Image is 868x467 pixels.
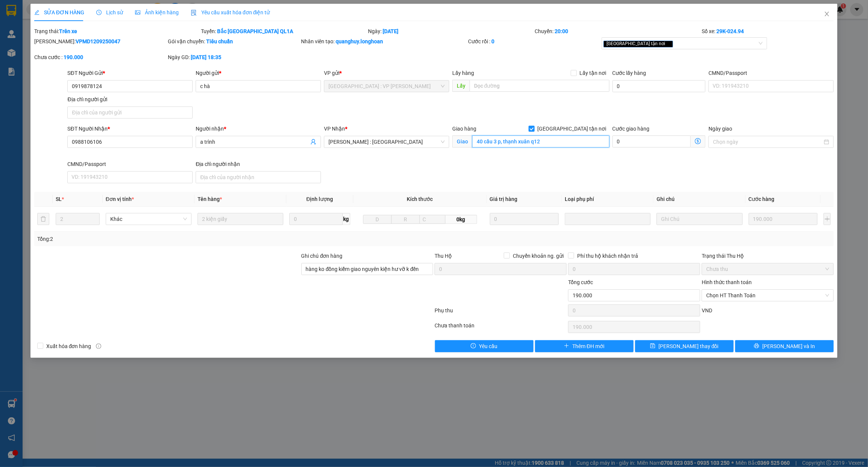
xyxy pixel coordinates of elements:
div: VP gửi [324,69,449,77]
button: plusThêm ĐH mới [535,340,634,352]
span: VND [702,307,712,313]
span: Giao [452,135,472,148]
button: save[PERSON_NAME] thay đổi [635,340,734,352]
b: Trên xe [59,28,77,34]
span: [GEOGRAPHIC_DATA] tận nơi [603,41,673,47]
span: [GEOGRAPHIC_DATA] tận nơi [535,125,610,133]
b: 29K-024.94 [716,28,744,34]
span: dollar-circle [695,138,701,144]
img: icon [191,10,197,16]
span: Lịch sử [96,9,123,15]
div: Tổng: 2 [37,235,335,243]
button: Close [816,4,838,25]
span: picture [135,10,140,15]
div: SĐT Người Gửi [67,69,193,77]
span: Thu Hộ [435,253,452,259]
span: Yêu cầu [479,342,497,350]
b: 20:00 [555,28,569,34]
span: Hồ Chí Minh : Kho Quận 12 [328,136,445,148]
input: VD: Bàn, Ghế [198,213,283,225]
div: Tuyến: [200,27,367,35]
span: Đơn vị tính [106,196,134,202]
span: Tổng cước [568,279,593,285]
span: Xuất hóa đơn hàng [43,342,94,350]
b: quanghuy.longhoan [336,38,383,44]
span: Kích thước [407,196,433,202]
b: [DATE] 18:35 [191,54,221,60]
span: [PERSON_NAME] và In [762,342,815,350]
div: Địa chỉ người gửi [67,95,193,103]
span: Định lượng [306,196,333,202]
span: exclamation-circle [471,343,476,349]
div: CMND/Passport [708,69,834,77]
div: CMND/Passport [67,160,193,168]
div: Gói vận chuyển: [168,37,300,46]
b: Tiêu chuẩn [206,38,233,44]
div: [PERSON_NAME]: [34,37,166,46]
span: Cước hàng [749,196,775,202]
span: [PERSON_NAME] thay đổi [658,342,719,350]
div: Ngày GD: [168,53,300,61]
div: Cước rồi : [468,37,600,46]
input: Cước giao hàng [613,135,691,148]
div: Trạng thái: [33,27,201,35]
span: close [666,42,670,46]
input: 0 [490,213,559,225]
span: VP Nhận [324,126,345,132]
span: Ảnh kiện hàng [135,9,179,15]
span: edit [34,10,40,15]
label: Cước giao hàng [613,126,650,132]
span: Lấy [452,80,470,92]
span: SL [56,196,62,202]
div: Chuyến: [534,27,701,35]
span: Giá trị hàng [490,196,518,202]
span: printer [754,343,759,349]
span: kg [343,213,350,225]
label: Ghi chú đơn hàng [301,253,343,259]
b: VPMD1209250047 [76,38,120,44]
div: Địa chỉ người nhận [196,160,321,168]
input: Cước lấy hàng [613,80,706,92]
div: Ngày: [367,27,534,35]
input: Dọc đường [470,80,610,92]
span: Yêu cầu xuất hóa đơn điện tử [191,9,270,15]
div: Trạng thái Thu Hộ [702,252,834,260]
input: Địa chỉ của người gửi [67,106,193,119]
span: Hà Nội : VP Nam Từ Liêm [328,81,445,92]
button: exclamation-circleYêu cầu [435,340,534,352]
span: Lấy tận nơi [577,69,610,77]
input: 0 [749,213,818,225]
span: Tên hàng [198,196,222,202]
span: Khác [110,213,187,225]
button: delete [37,213,49,225]
div: Phụ thu [434,306,568,319]
span: Chưa thu [706,263,829,275]
span: Giao hàng [452,126,476,132]
div: Người nhận [196,125,321,133]
b: 0 [491,38,494,44]
b: Bắc [GEOGRAPHIC_DATA] QL1A [217,28,293,34]
div: Chưa cước : [34,53,166,61]
span: clock-circle [96,10,102,15]
span: save [650,343,655,349]
div: Nhân viên tạo: [301,37,467,46]
b: 190.000 [64,54,83,60]
label: Hình thức thanh toán [702,279,752,285]
span: close [824,11,830,17]
span: Lấy hàng [452,70,474,76]
span: info-circle [96,344,101,349]
button: plus [824,213,831,225]
span: 0kg [445,215,477,224]
span: Chọn HT Thanh Toán [706,290,829,301]
span: SỬA ĐƠN HÀNG [34,9,84,15]
th: Ghi chú [654,192,745,207]
span: user-add [310,139,316,145]
th: Loại phụ phí [562,192,654,207]
div: SĐT Người Nhận [67,125,193,133]
label: Ngày giao [708,126,732,132]
span: plus [564,343,569,349]
span: Thêm ĐH mới [572,342,604,350]
input: Ghi Chú [657,213,742,225]
div: Người gửi [196,69,321,77]
input: D [363,215,392,224]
